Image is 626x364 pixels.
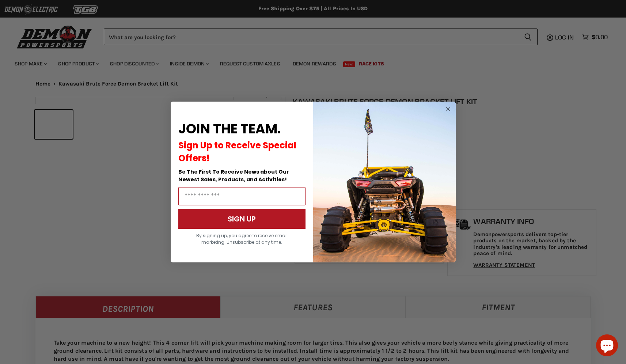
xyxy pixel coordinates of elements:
[313,102,456,262] img: a9095488-b6e7-41ba-879d-588abfab540b.jpeg
[444,105,453,114] button: Close dialog
[178,187,306,205] input: Email Address
[196,232,288,245] span: By signing up, you agree to receive email marketing. Unsubscribe at any time.
[178,120,281,138] span: JOIN THE TEAM.
[178,209,306,229] button: SIGN UP
[178,139,296,164] span: Sign Up to Receive Special Offers!
[178,168,289,183] span: Be The First To Receive News about Our Newest Sales, Products, and Activities!
[594,334,620,358] inbox-online-store-chat: Shopify online store chat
